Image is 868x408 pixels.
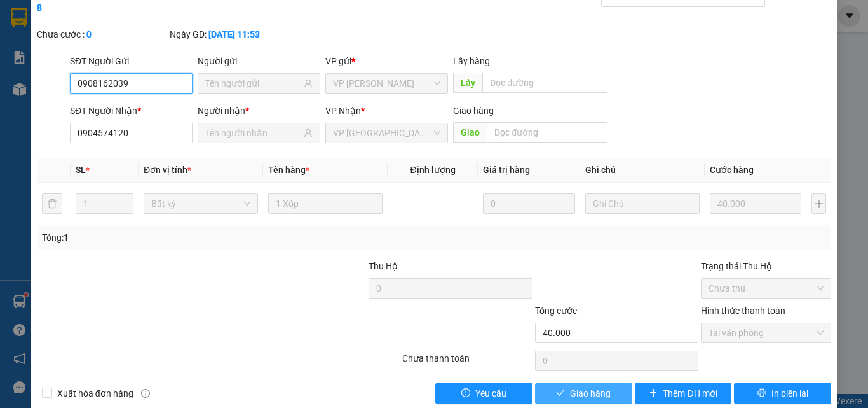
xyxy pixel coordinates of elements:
[461,388,470,398] span: exclamation-circle
[701,259,831,273] div: Trạng thái Thu Hộ
[663,386,717,400] span: Thêm ĐH mới
[487,122,607,143] input: Dọc đường
[734,383,831,404] button: printerIn biên lai
[268,165,309,175] span: Tên hàng
[325,54,448,68] div: VP gửi
[268,193,383,214] input: VD: Bàn, Ghế
[325,106,361,116] span: VP Nhận
[52,386,139,400] span: Xuất hóa đơn hàng
[410,165,455,175] span: Định lượng
[649,388,658,398] span: plus
[333,123,440,143] span: VP Sài Gòn
[535,306,577,316] span: Tổng cước
[475,386,506,400] span: Yêu cầu
[107,48,175,59] b: [DOMAIN_NAME]
[482,73,607,93] input: Dọc đường
[138,16,168,46] img: logo.jpg
[585,193,700,214] input: Ghi Chú
[37,27,167,41] div: Chưa cước :
[757,388,766,398] span: printer
[709,323,824,342] span: Tại văn phòng
[141,389,150,398] span: info-circle
[198,54,320,68] div: Người gửi
[556,388,565,398] span: check
[483,193,574,214] input: 0
[82,18,122,122] b: BIÊN NHẬN GỬI HÀNG HÓA
[151,194,250,213] span: Bất kỳ
[70,104,193,118] div: SĐT Người Nhận
[304,79,313,88] span: user
[170,27,300,41] div: Ngày GD:
[483,165,530,175] span: Giá trị hàng
[208,29,260,39] b: [DATE] 11:53
[369,261,398,271] span: Thu Hộ
[710,193,801,214] input: 0
[333,74,440,93] span: VP Phan Thiết
[535,383,632,404] button: checkGiao hàng
[771,386,808,400] span: In biên lai
[453,106,494,116] span: Giao hàng
[16,82,72,142] b: [PERSON_NAME]
[76,165,86,175] span: SL
[401,351,534,374] div: Chưa thanh toán
[453,73,482,93] span: Lấy
[144,165,191,175] span: Đơn vị tính
[205,126,301,140] input: Tên người nhận
[42,193,62,214] button: delete
[304,129,313,137] span: user
[570,386,611,400] span: Giao hàng
[811,193,826,214] button: plus
[701,306,785,316] label: Hình thức thanh toán
[86,29,92,39] b: 0
[435,383,532,404] button: exclamation-circleYêu cầu
[453,122,487,143] span: Giao
[635,383,732,404] button: plusThêm ĐH mới
[709,279,824,298] span: Chưa thu
[42,230,336,244] div: Tổng: 1
[107,60,175,76] li: (c) 2017
[580,158,705,183] th: Ghi chú
[70,54,193,68] div: SĐT Người Gửi
[710,165,754,175] span: Cước hàng
[198,104,320,118] div: Người nhận
[453,56,490,66] span: Lấy hàng
[205,76,301,90] input: Tên người gửi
